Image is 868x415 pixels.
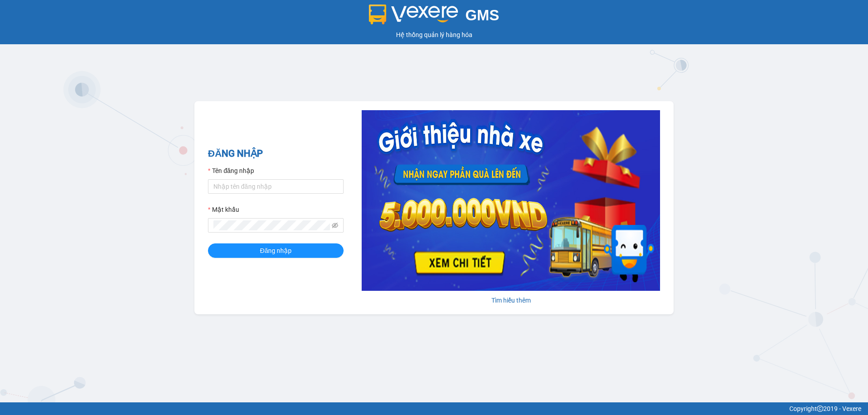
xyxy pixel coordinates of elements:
input: Tên đăng nhập [208,179,344,194]
div: Tìm hiểu thêm [362,295,660,305]
div: Hệ thống quản lý hàng hóa [2,30,866,40]
label: Tên đăng nhập [208,166,254,176]
h2: ĐĂNG NHẬP [208,146,344,161]
span: copyright [817,406,823,412]
span: Đăng nhập [260,246,292,256]
label: Mật khẩu [208,205,239,214]
span: GMS [465,7,499,23]
button: Đăng nhập [208,243,344,258]
span: eye-invisible [332,222,338,228]
a: GMS [369,14,500,21]
img: logo 2 [369,5,458,24]
input: Mật khẩu [213,220,330,230]
img: banner-0 [362,110,660,291]
div: Copyright 2019 - Vexere [7,404,861,414]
